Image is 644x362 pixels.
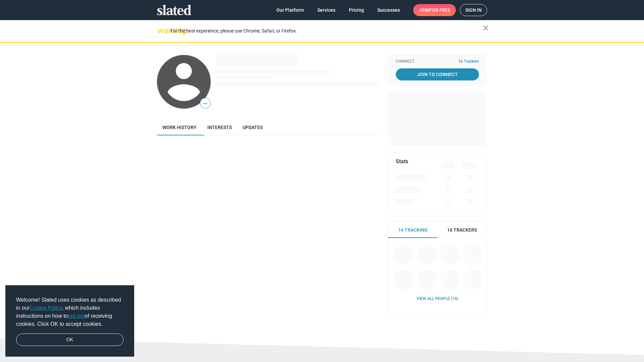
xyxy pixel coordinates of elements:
[429,4,450,16] span: for free
[458,59,479,64] span: 16 Trackers
[447,227,477,233] span: 16 Trackers
[237,119,268,135] a: Updates
[398,227,428,233] span: 14 Tracking
[482,24,490,32] mat-icon: close
[200,99,210,108] span: —
[396,59,479,64] div: Connect
[162,125,197,130] span: Work history
[243,125,263,130] span: Updates
[202,119,237,135] a: Interests
[207,125,232,130] span: Interests
[396,158,408,165] mat-card-title: Stats
[349,4,364,16] span: Pricing
[170,26,483,36] div: For the best experience, please use Chrome, Safari, or Firefox.
[460,4,487,16] a: Sign in
[372,4,405,16] a: Successes
[377,4,400,16] span: Successes
[317,4,335,16] span: Services
[397,68,478,80] span: Join To Connect
[30,305,62,311] a: Cookie Policy
[16,296,123,328] span: Welcome! Slated uses cookies as described in our , which includes instructions on how to of recei...
[5,285,134,357] div: cookieconsent
[465,4,482,16] span: Sign in
[68,313,85,319] a: opt-out
[419,4,450,16] span: Join
[343,4,369,16] a: Pricing
[417,296,458,302] a: View all People (14)
[16,334,123,346] a: dismiss cookie message
[396,68,479,80] a: Join To Connect
[157,119,202,135] a: Work history
[312,4,341,16] a: Services
[413,4,456,16] a: Joinfor free
[158,26,166,35] mat-icon: warning
[276,4,304,16] span: Our Platform
[271,4,309,16] a: Our Platform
